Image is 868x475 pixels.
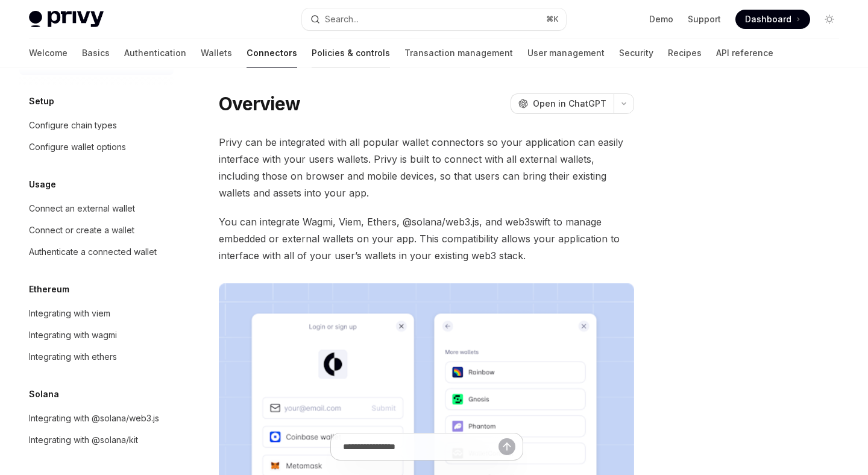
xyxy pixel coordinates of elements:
a: Security [619,39,653,68]
a: Configure wallet options [19,136,174,158]
a: User management [527,39,605,68]
a: Welcome [29,39,68,68]
a: Transaction management [404,39,513,68]
img: light logo [29,11,104,28]
h5: Solana [29,387,59,401]
a: Integrating with wagmi [19,324,174,346]
a: Integrating with ethers [19,346,174,368]
a: Authenticate a connected wallet [19,241,174,263]
button: Search...⌘K [302,8,565,30]
a: Demo [649,13,673,25]
a: Support [688,13,721,25]
div: Configure chain types [29,118,117,133]
div: Integrating with @solana/kit [29,433,138,447]
h5: Usage [29,177,56,192]
a: Configure chain types [19,115,174,136]
div: Integrating with wagmi [29,328,117,342]
h5: Ethereum [29,282,69,297]
a: Recipes [668,39,702,68]
a: Connect an external wallet [19,198,174,219]
span: Dashboard [745,13,791,25]
a: Authentication [124,39,186,68]
a: Integrating with @solana/web3.js [19,407,174,429]
a: Connectors [247,39,297,68]
div: Connect an external wallet [29,201,135,216]
button: Toggle dark mode [820,10,839,29]
span: You can integrate Wagmi, Viem, Ethers, @solana/web3.js, and web3swift to manage embedded or exter... [219,213,634,264]
span: ⌘ K [546,14,559,24]
a: API reference [716,39,773,68]
div: Connect or create a wallet [29,223,134,237]
div: Search... [325,12,359,27]
span: Privy can be integrated with all popular wallet connectors so your application can easily interfa... [219,134,634,201]
div: Configure wallet options [29,140,126,154]
a: Connect or create a wallet [19,219,174,241]
button: Open in ChatGPT [511,93,614,114]
h1: Overview [219,93,300,115]
a: Basics [82,39,110,68]
button: Send message [498,438,515,455]
div: Integrating with viem [29,306,110,321]
span: Open in ChatGPT [533,98,606,110]
div: Integrating with ethers [29,350,117,364]
div: Integrating with @solana/web3.js [29,411,159,426]
a: Wallets [201,39,232,68]
a: Policies & controls [312,39,390,68]
div: Authenticate a connected wallet [29,245,157,259]
h5: Setup [29,94,54,109]
a: Dashboard [735,10,810,29]
a: Integrating with viem [19,303,174,324]
a: Integrating with @solana/kit [19,429,174,451]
